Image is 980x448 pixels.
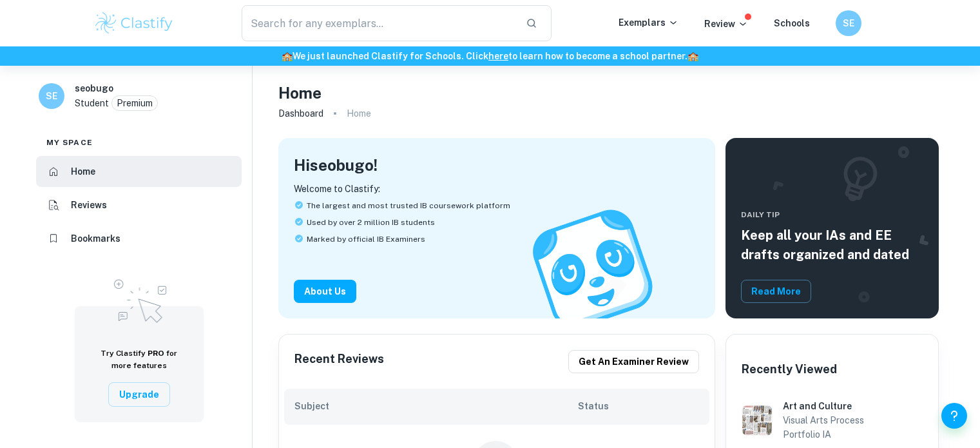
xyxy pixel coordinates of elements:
h6: Reviews [71,198,107,212]
h6: Art and Culture [783,399,894,413]
span: 🏫 [687,51,698,61]
h4: Home [278,81,322,104]
h6: SE [44,89,59,103]
a: Dashboard [278,104,323,122]
p: Exemplars [619,15,678,30]
button: SE [836,10,861,36]
p: Home [347,106,371,121]
button: Upgrade [108,382,170,407]
h6: Recent Reviews [294,350,384,373]
span: My space [46,137,93,148]
span: PRO [148,349,164,358]
span: Used by over 2 million IB students [307,217,435,228]
h6: We just launched Clastify for Schools. Click to learn how to become a school partner. [3,49,977,63]
button: Help and Feedback [941,403,967,429]
h6: Visual Arts Process Portfolio IA [783,413,894,442]
a: Bookmarks [36,223,242,254]
img: Upgrade to Pro [107,271,171,327]
img: Visual Arts Process Portfolio IA example thumbnail: Art and Culture [742,405,773,436]
button: Read More [741,280,811,303]
a: Visual Arts Process Portfolio IA example thumbnail: Art and CultureArt and CultureVisual Arts Pro... [736,394,928,447]
p: Welcome to Clastify: [294,182,700,196]
span: Daily Tip [741,209,923,220]
button: About Us [294,280,356,303]
h6: seobugo [75,81,113,95]
img: Clastify logo [93,10,175,36]
a: Reviews [36,190,242,220]
h6: Bookmarks [71,231,120,246]
p: Student [75,96,109,110]
span: Marked by official IB Examiners [307,233,425,245]
span: 🏫 [282,51,293,61]
h6: SE [841,16,856,30]
h4: Hi seobugo ! [294,153,378,177]
p: Review [704,17,748,31]
h6: Recently Viewed [742,360,837,378]
a: here [488,51,508,61]
input: Search for any exemplars... [242,5,516,41]
span: The largest and most trusted IB coursework platform [307,200,510,211]
h6: Subject [294,399,577,413]
h6: Status [578,399,699,413]
a: Home [36,156,242,187]
a: Schools [774,18,810,28]
button: Get an examiner review [568,350,699,373]
h6: Try Clastify for more features [90,347,188,372]
p: Premium [117,96,153,110]
h5: Keep all your IAs and EE drafts organized and dated [741,226,923,264]
h6: Home [71,164,95,179]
